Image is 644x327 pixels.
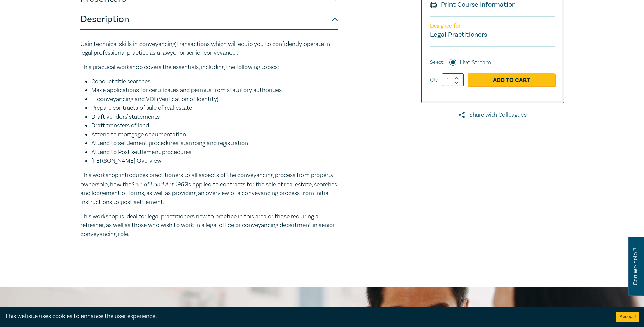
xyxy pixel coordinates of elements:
a: Print Course Information [430,0,516,9]
li: Draft transfers of land [91,121,338,130]
p: Gain technical skills in conveyancing transactions which will equip you to confidently operate in... [80,40,338,57]
label: Live Stream [460,58,491,67]
li: Attend to Post settlement procedures [91,148,338,157]
span: Select: [430,58,444,66]
p: This practical workshop covers the essentials, including the following topics: [80,63,338,72]
em: Sale of Land Act 1962 [131,180,187,188]
button: Description [80,9,338,30]
li: Attend to settlement procedures, stamping and registration [91,139,338,148]
li: Conduct title searches [91,77,338,86]
p: This workshop is ideal for legal practitioners new to practice in this area or those requiring a ... [80,212,338,239]
small: Legal Practitioners [430,30,487,39]
li: E-conveyancing and VOI (Verification of Identity) [91,95,338,104]
span: Can we help ? [632,241,639,292]
li: [PERSON_NAME] Overview [91,157,338,166]
li: Prepare contracts of sale of real estate [91,104,338,113]
a: Share with Colleagues [421,110,564,119]
li: Attend to mortgage documentation [91,130,338,139]
p: Designed for [430,23,555,29]
label: Qty [430,76,438,84]
a: Add to Cart [468,73,555,86]
p: This workshop introduces practitioners to all aspects of the conveyancing process from property o... [80,171,338,207]
div: This website uses cookies to enhance the user experience. [5,312,606,321]
button: Accept cookies [616,312,639,322]
li: Make applications for certificates and permits from statutory authorities [91,86,338,95]
input: 1 [442,73,464,86]
li: Draft vendors' statements [91,113,338,121]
